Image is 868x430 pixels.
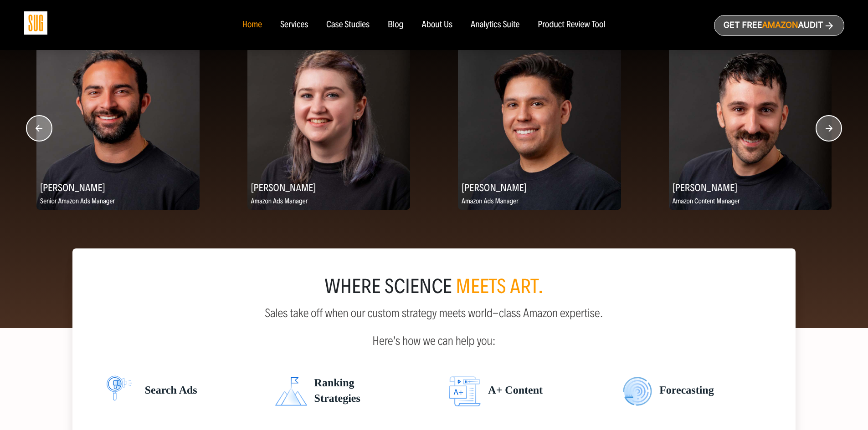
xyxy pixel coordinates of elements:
[242,20,262,30] a: Home
[326,20,370,30] a: Case Studies
[458,47,621,210] img: Victor Farfan Baltazar, Amazon Ads Manager
[101,375,138,407] img: Search ads
[280,20,308,30] a: Services
[538,20,605,30] a: Product Review Tool
[247,178,411,196] h2: [PERSON_NAME]
[762,20,798,30] span: Amazon
[481,375,543,407] span: A+ Content
[449,375,481,407] img: Search ads
[94,327,774,348] p: Here’s how we can help you:
[36,178,200,196] h2: [PERSON_NAME]
[24,11,47,35] img: Sug
[652,375,714,407] span: Forecasting
[458,196,621,207] p: Amazon Ads Manager
[669,196,832,207] p: Amazon Content Manager
[94,278,774,296] div: where science
[458,178,621,196] h2: [PERSON_NAME]
[669,178,832,196] h2: [PERSON_NAME]
[714,15,844,36] a: Get freeAmazonAudit
[388,20,404,30] a: Blog
[669,47,832,210] img: Patrick DeRiso, II, Amazon Content Manager
[94,307,774,320] p: Sales take off when our custom strategy meets world-class Amazon expertise.
[275,375,307,407] img: Search ads
[138,375,197,407] span: Search Ads
[247,47,411,210] img: Chelsea Jaffe, Amazon Ads Manager
[623,375,652,407] img: Search ads
[36,196,200,207] p: Senior Amazon Ads Manager
[456,274,544,298] span: meets art.
[471,20,519,30] a: Analytics Suite
[307,375,360,407] span: Ranking Strategies
[247,196,411,207] p: Amazon Ads Manager
[36,47,200,210] img: Anthony Hernandez, Senior Amazon Ads Manager
[422,20,453,30] a: About Us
